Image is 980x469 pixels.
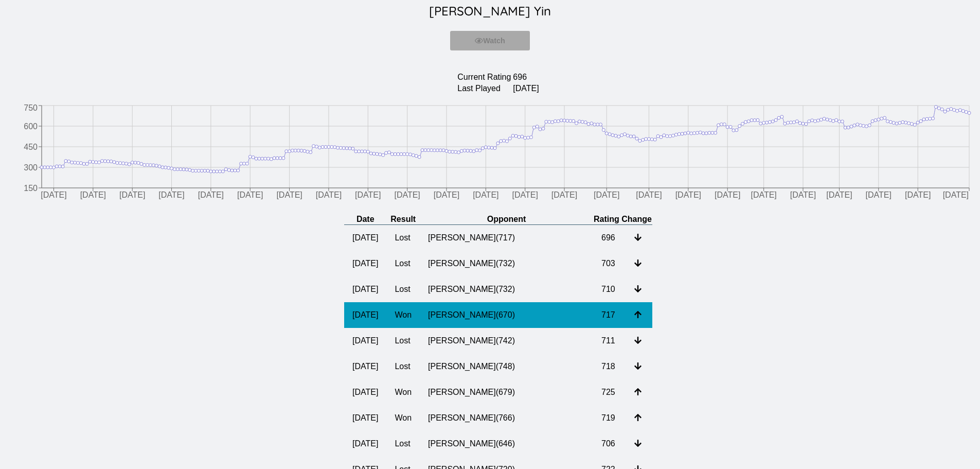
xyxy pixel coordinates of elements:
td: Lost [386,431,420,457]
td: [PERSON_NAME] ( 717 ) [420,225,593,251]
tspan: [DATE] [394,191,420,200]
td: [DATE] [344,354,386,379]
tspan: [DATE] [355,191,381,200]
tspan: [DATE] [943,191,969,200]
td: Lost [386,354,420,379]
td: [PERSON_NAME] ( 732 ) [420,276,593,302]
td: [PERSON_NAME] ( 732 ) [420,251,593,276]
tspan: [DATE] [473,191,498,200]
td: 719 [593,405,626,431]
tspan: [DATE] [41,191,66,200]
td: [DATE] [344,225,386,251]
tspan: 600 [24,122,38,131]
td: 711 [593,328,626,354]
td: 710 [593,276,626,302]
td: 696 [593,225,626,251]
tspan: [DATE] [512,191,538,200]
tspan: [DATE] [276,191,302,200]
tspan: [DATE] [594,191,619,200]
td: 696 [512,72,539,82]
th: Rating Change [593,214,652,225]
td: 703 [593,251,626,276]
th: Date [344,214,386,225]
td: 717 [593,302,626,328]
tspan: [DATE] [675,191,701,200]
tspan: [DATE] [434,191,459,200]
button: Watch [450,31,530,50]
td: Last Played [457,83,511,94]
tspan: [DATE] [551,191,577,200]
td: [DATE] [344,251,386,276]
th: Opponent [420,214,593,225]
td: 725 [593,379,626,405]
td: 718 [593,354,626,379]
tspan: [DATE] [790,191,816,200]
tspan: [DATE] [866,191,892,200]
td: Won [386,405,420,431]
tspan: [DATE] [237,191,263,200]
tspan: [DATE] [636,191,662,200]
td: [PERSON_NAME] ( 748 ) [420,354,593,379]
tspan: [DATE] [751,191,776,200]
td: [PERSON_NAME] ( 766 ) [420,405,593,431]
tspan: [DATE] [119,191,145,200]
tspan: [DATE] [715,191,740,200]
td: [DATE] [344,302,386,328]
td: [PERSON_NAME] ( 679 ) [420,379,593,405]
tspan: 300 [24,163,38,172]
td: [PERSON_NAME] ( 742 ) [420,328,593,354]
tspan: 750 [24,103,38,112]
td: Current Rating [457,72,511,82]
td: Lost [386,276,420,302]
td: [DATE] [344,379,386,405]
tspan: [DATE] [198,191,224,200]
tspan: 450 [24,143,38,151]
tspan: [DATE] [826,191,852,200]
td: Lost [386,225,420,251]
tspan: [DATE] [905,191,931,200]
tspan: [DATE] [316,191,342,200]
td: [DATE] [512,83,539,94]
td: Won [386,379,420,405]
td: 706 [593,431,626,457]
td: [PERSON_NAME] ( 670 ) [420,302,593,328]
td: Lost [386,328,420,354]
td: [DATE] [344,276,386,302]
td: [DATE] [344,431,386,457]
td: [PERSON_NAME] ( 646 ) [420,431,593,457]
tspan: [DATE] [80,191,106,200]
td: Won [386,302,420,328]
tspan: [DATE] [158,191,184,200]
td: [DATE] [344,405,386,431]
td: Lost [386,251,420,276]
th: Result [386,214,420,225]
td: [DATE] [344,328,386,354]
tspan: 150 [24,184,38,193]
